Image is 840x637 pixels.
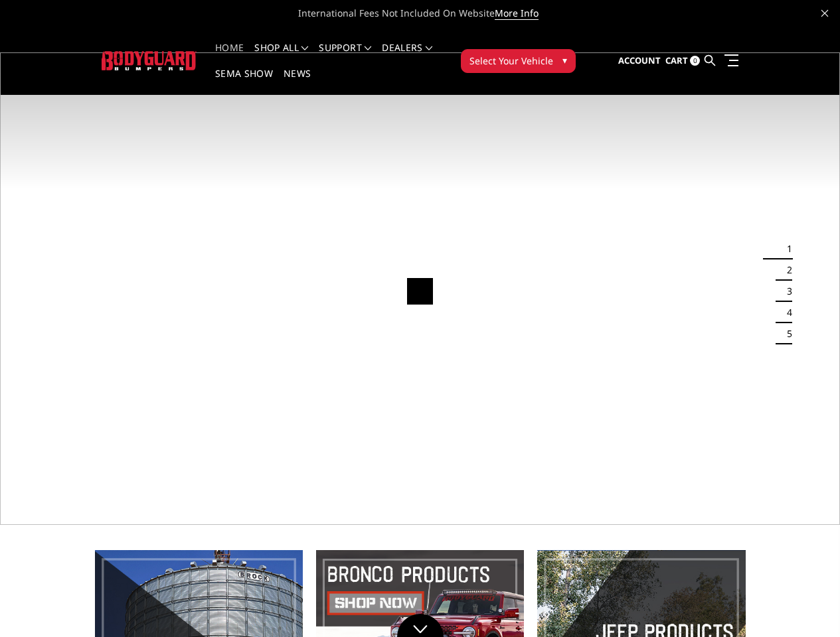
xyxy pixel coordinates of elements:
[779,259,792,281] button: 2 of 5
[618,54,661,66] span: Account
[665,43,700,79] a: Cart 0
[618,43,661,79] a: Account
[254,43,308,69] a: shop all
[779,302,792,323] button: 4 of 5
[665,54,688,66] span: Cart
[284,69,311,95] a: News
[562,53,567,67] span: ▾
[779,281,792,302] button: 3 of 5
[461,49,576,73] button: Select Your Vehicle
[469,54,553,68] span: Select Your Vehicle
[690,56,700,66] span: 0
[215,43,244,69] a: Home
[319,43,371,69] a: Support
[779,238,792,259] button: 1 of 5
[382,43,432,69] a: Dealers
[102,51,197,70] img: BODYGUARD BUMPERS
[215,69,273,95] a: SEMA Show
[779,323,792,344] button: 5 of 5
[495,7,539,20] a: More Info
